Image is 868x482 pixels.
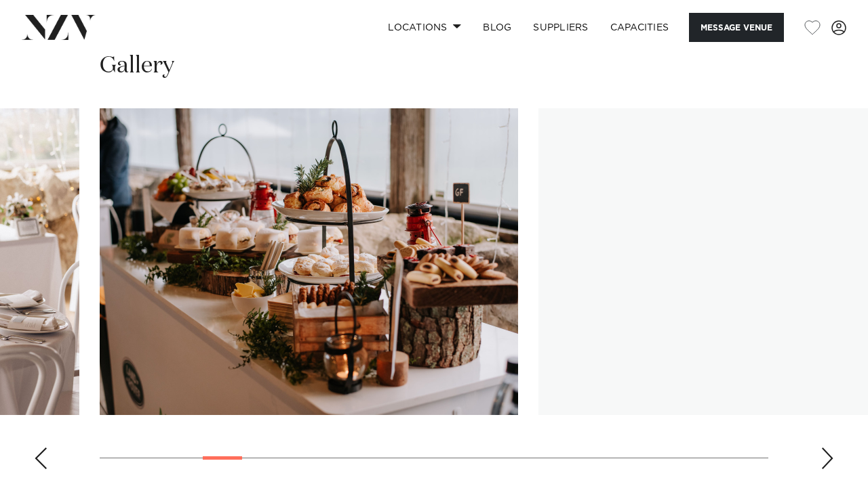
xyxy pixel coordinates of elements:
a: Capacities [599,13,680,42]
a: Locations [377,13,472,42]
swiper-slide: 5 / 26 [100,108,518,415]
button: Message Venue [689,13,784,42]
a: BLOG [472,13,522,42]
h2: Gallery [100,51,174,81]
img: nzv-logo.png [22,15,96,39]
a: SUPPLIERS [522,13,599,42]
